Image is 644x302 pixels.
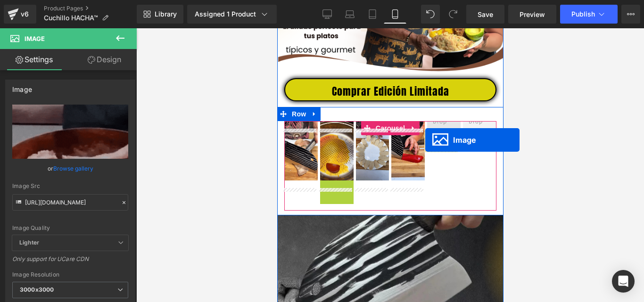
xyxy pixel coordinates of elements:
[195,9,269,19] div: Assigned 1 Product
[12,79,31,93] span: Row
[130,93,142,107] a: Expand / Collapse
[12,163,128,173] div: or
[339,5,361,24] a: Laptop
[7,50,219,73] a: Comprar Edición Limitada
[12,271,128,278] div: Image Resolution
[421,5,440,24] button: Undo
[70,49,139,70] a: Design
[520,9,545,19] span: Preview
[621,5,640,24] button: More
[560,5,618,24] button: Publish
[19,239,39,246] b: Lighter
[12,194,128,211] input: Link
[44,5,137,12] a: Product Pages
[478,9,493,19] span: Save
[53,160,93,177] a: Browse gallery
[12,80,32,93] div: Image
[361,5,384,24] a: Tablet
[19,8,31,20] div: v6
[612,270,635,293] div: Open Intercom Messenger
[44,14,98,22] span: Cuchillo HACHA™
[444,5,462,24] button: Redo
[20,286,54,293] b: 3000x3000
[12,225,128,231] div: Image Quality
[508,5,556,24] a: Preview
[571,10,595,18] span: Publish
[4,5,36,24] a: v6
[137,5,183,24] a: New Library
[96,93,130,107] span: Carousel
[12,183,128,189] div: Image Src
[25,35,45,42] span: Image
[31,79,43,93] a: Expand / Collapse
[155,10,177,18] span: Library
[12,255,128,269] div: Only support for UCare CDN
[384,5,406,24] a: Mobile
[316,5,339,24] a: Desktop
[55,57,172,69] span: Comprar Edición Limitada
